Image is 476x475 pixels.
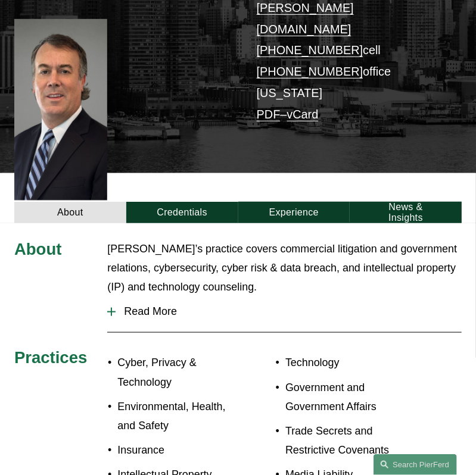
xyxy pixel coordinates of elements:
[14,348,87,367] span: Practices
[238,202,350,223] a: Experience
[117,353,238,392] p: Cyber, Privacy & Technology
[287,108,318,121] a: vCard
[257,43,363,57] a: [PHONE_NUMBER]
[350,202,462,223] a: News & Insights
[117,440,238,460] p: Insurance
[285,421,424,460] p: Trade Secrets and Restrictive Covenants
[374,454,457,475] a: Search this site
[117,397,238,436] p: Environmental, Health, and Safety
[107,239,462,297] p: [PERSON_NAME]’s practice covers commercial litigation and government relations, cybersecurity, cy...
[116,305,462,318] span: Read More
[285,378,424,417] p: Government and Government Affairs
[257,65,363,78] a: [PHONE_NUMBER]
[107,296,462,327] button: Read More
[126,202,238,223] a: Credentials
[14,202,126,223] a: About
[14,240,61,258] span: About
[285,353,424,372] p: Technology
[257,108,281,121] a: PDF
